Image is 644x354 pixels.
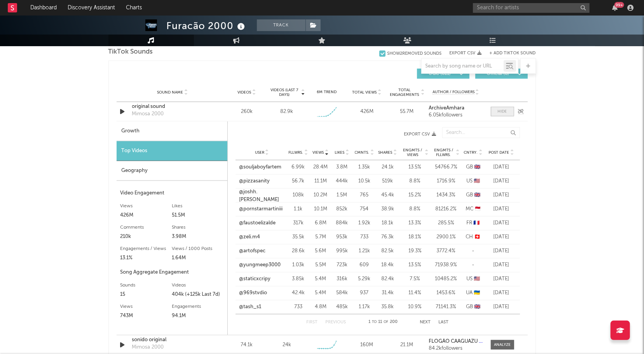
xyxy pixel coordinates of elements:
[355,289,374,297] div: 937
[238,90,251,95] span: Videos
[312,233,330,241] div: 5.7M
[487,219,516,227] div: [DATE]
[378,177,398,185] div: 519k
[378,163,398,171] div: 24.1k
[117,141,227,161] div: Top Videos
[378,233,398,241] div: 76.3k
[289,219,308,227] div: 317k
[487,261,516,269] div: [DATE]
[433,303,460,311] div: 71141.3 %
[487,233,516,241] div: [DATE]
[422,71,458,76] span: UGC ( 811 )
[401,177,429,185] div: 8.8 %
[433,177,460,185] div: 1716.9 %
[474,304,480,309] span: 🇬🇧
[378,191,398,199] div: 45.4k
[464,163,483,171] div: GB
[389,341,425,349] div: 21.1M
[120,189,223,198] div: Video Engagement
[401,163,429,171] div: 13.5 %
[487,205,516,213] div: [DATE]
[487,177,516,185] div: [DATE]
[433,233,460,241] div: 2900.1 %
[132,336,213,344] a: sonido original
[120,201,172,211] div: Views
[420,320,431,324] button: Next
[474,220,480,226] span: 🇫🇷
[289,289,308,297] div: 42.4k
[312,163,330,171] div: 28.4M
[172,281,223,290] div: Videos
[379,150,393,155] span: Shares
[387,51,442,56] div: Show 2 Removed Sounds
[355,233,374,241] div: 733
[313,150,324,155] span: Views
[120,302,172,311] div: Views
[289,177,308,185] div: 56.7k
[433,191,460,199] div: 1434.3 %
[482,51,536,56] button: + Add TikTok Sound
[239,177,270,185] a: @pizzasanity
[389,108,425,116] div: 55.7M
[333,261,351,269] div: 723k
[312,219,330,227] div: 6.8M
[269,88,300,97] span: Videos (last 7 days)
[172,232,223,241] div: 3.98M
[401,233,429,241] div: 18.1 %
[312,177,330,185] div: 11.1M
[474,290,480,295] span: 🇺🇦
[433,163,460,171] div: 54766.7 %
[333,233,351,241] div: 953k
[487,303,516,311] div: [DATE]
[289,261,308,269] div: 1.03k
[401,261,429,269] div: 13.5 %
[239,205,283,213] a: @pornstarmartiniii
[333,177,351,185] div: 444k
[132,103,213,111] a: original sound
[108,47,153,57] span: TikTok Sounds
[355,247,374,255] div: 1.21k
[464,289,483,297] div: UA
[487,163,516,171] div: [DATE]
[474,193,480,198] span: 🇬🇧
[464,247,483,255] div: -
[333,247,351,255] div: 995k
[401,247,429,255] div: 19.3 %
[429,106,464,111] strong: ArchiveAmhara
[333,275,351,283] div: 316k
[289,191,308,199] div: 108k
[229,108,265,116] div: 260k
[255,150,264,155] span: User
[229,341,265,349] div: 74.1k
[289,303,308,311] div: 733
[475,206,481,212] span: 🇲🇨
[401,303,429,311] div: 10.9 %
[307,320,318,324] button: First
[464,191,483,199] div: GB
[117,121,227,141] div: Growth
[433,289,460,297] div: 1453.6 %
[239,303,262,311] a: @tash_s1
[239,219,276,227] a: @faustoelizalde
[333,205,351,213] div: 852k
[257,19,305,31] button: Track
[172,211,223,220] div: 51.5M
[120,244,172,253] div: Engagements / Views
[433,205,460,213] div: 81216.2 %
[429,346,483,351] div: 84.2k followers
[333,219,351,227] div: 884k
[289,247,308,255] div: 28.6k
[475,234,481,239] span: 🇨🇭
[429,339,483,344] a: FLOGÃO CAAGUAZÚ 🥇
[433,219,460,227] div: 285.5 %
[355,275,374,283] div: 5.29k
[355,261,374,269] div: 609
[433,148,455,157] span: Engmts / Fllwrs.
[117,161,227,181] div: Geography
[474,179,480,184] span: 🇺🇸
[473,3,590,13] input: Search for artists
[355,205,374,213] div: 754
[239,261,281,269] a: @yungmeep3000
